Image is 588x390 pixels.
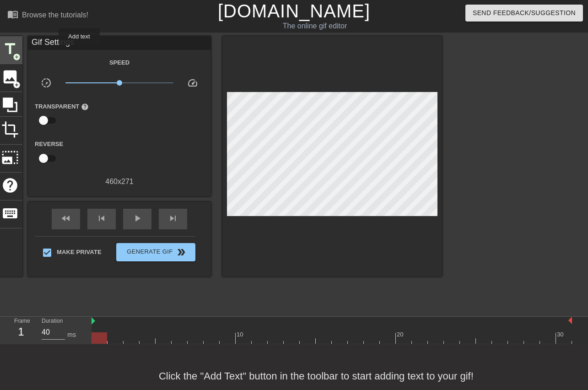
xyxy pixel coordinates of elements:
span: title [1,40,19,58]
span: skip_next [167,213,178,224]
div: 10 [237,330,245,339]
button: Generate Gif [116,243,195,261]
label: Transparent [35,102,89,111]
label: Reverse [35,140,63,149]
span: photo_size_select_large [1,149,19,166]
div: 20 [397,330,405,339]
span: crop [1,121,19,138]
label: Speed [109,58,129,67]
a: Browse the tutorials! [7,9,88,23]
button: Send Feedback/Suggestion [465,5,583,22]
span: Make Private [57,248,102,257]
span: Send Feedback/Suggestion [473,7,576,19]
label: Duration [42,319,63,324]
span: speed [187,77,198,88]
span: help [81,103,89,111]
span: play_arrow [132,213,143,224]
div: 30 [557,330,565,339]
span: help [1,177,19,194]
img: bound-end.png [568,317,572,324]
span: skip_previous [96,213,107,224]
div: Browse the tutorials! [22,11,88,19]
span: menu_book [7,9,18,20]
span: image [1,68,19,86]
span: add_circle [13,53,21,61]
span: double_arrow [176,247,187,258]
div: 460 x 271 [28,176,211,187]
span: Generate Gif [120,247,192,258]
div: ms [67,330,76,340]
a: [DOMAIN_NAME] [218,1,370,21]
div: Gif Settings [28,36,211,50]
span: slow_motion_video [41,77,52,88]
div: The online gif editor [200,21,429,32]
div: 1 [14,324,28,340]
span: keyboard [1,205,19,222]
span: fast_rewind [60,213,71,224]
div: Frame [7,317,35,343]
span: add_circle [13,81,21,89]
